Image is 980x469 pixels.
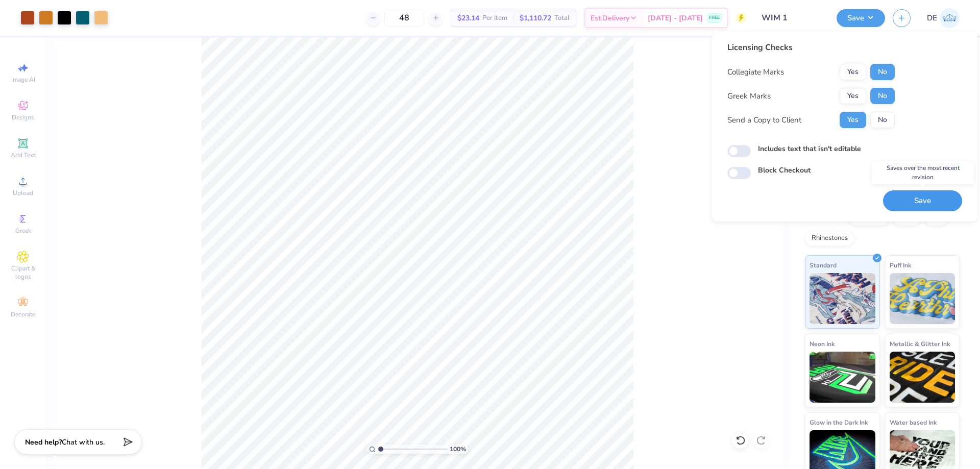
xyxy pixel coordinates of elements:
img: Standard [810,273,875,324]
div: Saves over the most recent revision [872,161,974,184]
img: Puff Ink [890,273,955,324]
div: Greek Marks [727,90,771,102]
span: Decorate [11,310,35,318]
span: Clipart & logos [5,264,41,281]
div: Send a Copy to Client [727,114,801,126]
img: Djian Evardoni [940,8,960,28]
span: Total [554,13,570,23]
button: No [870,64,895,80]
span: Greek [15,227,31,235]
span: DE [927,12,937,24]
span: Metallic & Glitter Ink [890,338,950,349]
span: 100 % [450,445,466,454]
img: Metallic & Glitter Ink [890,352,955,403]
span: Puff Ink [890,260,911,270]
div: Rhinestones [805,231,854,246]
div: Collegiate Marks [727,66,784,78]
label: Block Checkout [758,165,811,176]
img: Neon Ink [810,352,875,403]
span: Neon Ink [810,338,835,349]
span: Est. Delivery [591,13,629,23]
label: Includes text that isn't editable [758,143,861,154]
span: Designs [12,113,34,121]
span: Chat with us. [62,437,105,447]
span: Water based Ink [890,417,937,428]
span: Per Item [482,13,507,23]
button: No [870,88,895,104]
span: Image AI [11,76,35,84]
button: No [870,112,895,128]
a: DE [927,8,960,28]
button: Yes [840,64,866,80]
span: [DATE] - [DATE] [648,13,703,23]
input: – – [384,9,424,27]
span: Add Text [11,151,35,159]
strong: Need help? [25,437,62,447]
button: Yes [840,112,866,128]
span: $1,110.72 [520,13,551,23]
span: Standard [810,260,837,270]
button: Save [837,9,885,27]
span: Glow in the Dark Ink [810,417,868,428]
span: $23.14 [457,13,479,23]
span: FREE [709,14,720,21]
input: Untitled Design [754,8,829,28]
button: Yes [840,88,866,104]
span: Upload [13,189,33,197]
button: Save [883,190,962,211]
div: Licensing Checks [727,41,895,54]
